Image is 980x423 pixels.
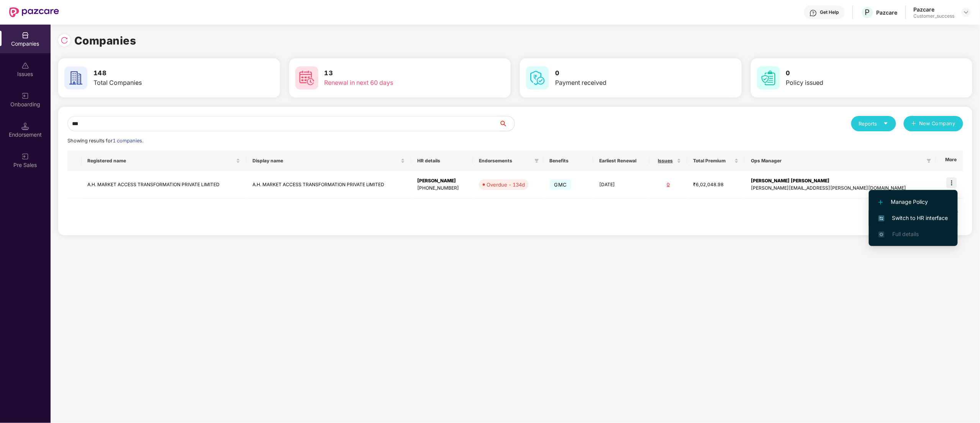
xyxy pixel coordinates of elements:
[93,68,231,78] h3: 148
[878,198,948,206] span: Manage Policy
[550,179,572,190] span: GMC
[593,171,649,198] td: [DATE]
[914,6,955,13] div: Pazcare
[883,121,888,126] span: caret-down
[751,185,930,192] div: [PERSON_NAME][EMAIL_ADDRESS][PERSON_NAME][DOMAIN_NAME]
[21,153,29,160] img: svg+xml;base64,PHN2ZyB3aWR0aD0iMjAiIGhlaWdodD0iMjAiIHZpZXdCb3g9IjAgMCAyMCAyMCIgZmlsbD0ibm9uZSIgeG...
[820,9,839,15] div: Get Help
[534,159,539,163] span: filter
[656,181,681,188] div: 0
[878,214,948,222] span: Switch to HR interface
[914,13,955,19] div: Customer_success
[21,92,29,100] img: svg+xml;base64,PHN2ZyB3aWR0aD0iMjAiIGhlaWdodD0iMjAiIHZpZXdCb3g9IjAgMCAyMCAyMCIgZmlsbD0ibm9uZSIgeG...
[544,150,593,171] th: Benefits
[82,171,246,198] td: A.H. MARKET ACCESS TRANSFORMATION PRIVATE LIMITED
[904,116,963,131] button: plusNew Company
[74,32,136,49] h1: Companies
[93,78,231,88] div: Total Companies
[88,158,234,164] span: Registered name
[113,138,143,144] span: 1 companies.
[751,177,930,185] div: [PERSON_NAME] [PERSON_NAME]
[61,36,68,44] img: svg+xml;base64,PHN2ZyBpZD0iUmVsb2FkLTMyeDMyIiB4bWxucz0iaHR0cDovL3d3dy53My5vcmcvMjAwMC9zdmciIHdpZH...
[911,121,916,127] span: plus
[82,150,246,171] th: Registered name
[687,150,745,171] th: Total Premium
[878,231,885,238] img: svg+xml;base64,PHN2ZyB4bWxucz0iaHR0cDovL3d3dy53My5vcmcvMjAwMC9zdmciIHdpZHRoPSIxNi4zNjMiIGhlaWdodD...
[411,150,473,171] th: HR details
[67,138,143,144] span: Showing results for
[656,158,675,164] span: Issues
[919,120,956,127] span: New Company
[9,7,59,17] img: New Pazcare Logo
[246,150,411,171] th: Display name
[21,62,29,69] img: svg+xml;base64,PHN2ZyBpZD0iSXNzdWVzX2Rpc2FibGVkIiB4bWxucz0iaHR0cDovL3d3dy53My5vcmcvMjAwMC9zdmciIH...
[757,66,780,89] img: svg+xml;base64,PHN2ZyB4bWxucz0iaHR0cDovL3d3dy53My5vcmcvMjAwMC9zdmciIHdpZHRoPSI2MCIgaGVpZ2h0PSI2MC...
[555,78,693,88] div: Payment received
[499,121,515,127] span: search
[555,68,693,78] h3: 0
[64,66,87,89] img: svg+xml;base64,PHN2ZyB4bWxucz0iaHR0cDovL3d3dy53My5vcmcvMjAwMC9zdmciIHdpZHRoPSI2MCIgaGVpZ2h0PSI2MC...
[810,9,817,17] img: svg+xml;base64,PHN2ZyBpZD0iSGVscC0zMngzMiIgeG1sbnM9Imh0dHA6Ly93d3cudzMub3JnLzIwMDAvc3ZnIiB3aWR0aD...
[786,78,924,88] div: Policy issued
[878,200,883,205] img: svg+xml;base64,PHN2ZyB4bWxucz0iaHR0cDovL3d3dy53My5vcmcvMjAwMC9zdmciIHdpZHRoPSIxMi4yMDEiIGhlaWdodD...
[593,150,649,171] th: Earliest Renewal
[479,158,531,164] span: Endorsements
[526,66,549,89] img: svg+xml;base64,PHN2ZyB4bWxucz0iaHR0cDovL3d3dy53My5vcmcvMjAwMC9zdmciIHdpZHRoPSI2MCIgaGVpZ2h0PSI2MC...
[324,68,462,78] h3: 13
[963,9,969,15] img: svg+xml;base64,PHN2ZyBpZD0iRHJvcGRvd24tMzJ4MzIiIHhtbG5zPSJodHRwOi8vd3d3LnczLm9yZy8yMDAwL3N2ZyIgd2...
[786,68,924,78] h3: 0
[751,158,924,164] span: Ops Manager
[946,177,957,188] img: icon
[487,181,525,188] div: Overdue - 134d
[878,215,885,221] img: svg+xml;base64,PHN2ZyB4bWxucz0iaHR0cDovL3d3dy53My5vcmcvMjAwMC9zdmciIHdpZHRoPSIxNiIgaGVpZ2h0PSIxNi...
[936,150,963,171] th: More
[892,231,919,237] span: Full details
[859,120,888,127] div: Reports
[693,181,739,188] div: ₹6,02,048.98
[417,185,467,192] div: [PHONE_NUMBER]
[650,150,687,171] th: Issues
[925,156,933,165] span: filter
[499,116,515,131] button: search
[21,31,29,39] img: svg+xml;base64,PHN2ZyBpZD0iQ29tcGFuaWVzIiB4bWxucz0iaHR0cDovL3d3dy53My5vcmcvMjAwMC9zdmciIHdpZHRoPS...
[417,177,467,185] div: [PERSON_NAME]
[324,78,462,88] div: Renewal in next 60 days
[865,8,870,17] span: P
[693,158,733,164] span: Total Premium
[295,66,318,89] img: svg+xml;base64,PHN2ZyB4bWxucz0iaHR0cDovL3d3dy53My5vcmcvMjAwMC9zdmciIHdpZHRoPSI2MCIgaGVpZ2h0PSI2MC...
[877,9,898,16] div: Pazcare
[927,159,931,163] span: filter
[252,158,399,164] span: Display name
[21,122,29,130] img: svg+xml;base64,PHN2ZyB3aWR0aD0iMTQuNSIgaGVpZ2h0PSIxNC41IiB2aWV3Qm94PSIwIDAgMTYgMTYiIGZpbGw9Im5vbm...
[533,156,541,165] span: filter
[246,171,411,198] td: A.H. MARKET ACCESS TRANSFORMATION PRIVATE LIMITED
